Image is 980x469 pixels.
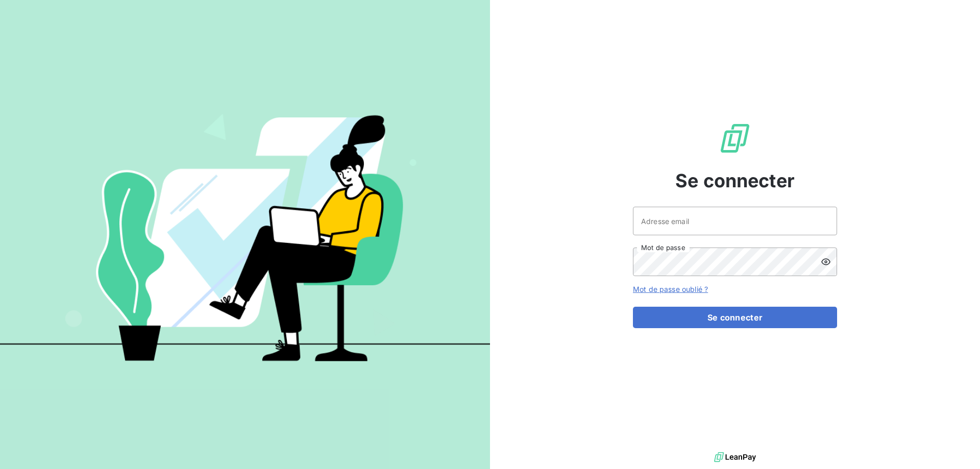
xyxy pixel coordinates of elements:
[675,167,795,194] span: Se connecter
[633,207,837,235] input: placeholder
[633,285,708,293] a: Mot de passe oublié ?
[714,450,756,465] img: logo
[719,122,751,155] img: Logo LeanPay
[633,307,837,328] button: Se connecter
